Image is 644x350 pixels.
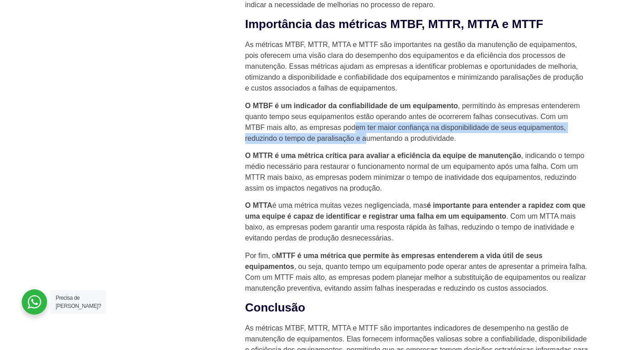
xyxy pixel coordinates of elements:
[599,307,644,350] iframe: Chat Widget
[245,152,521,159] strong: O MTTR é uma métrica crítica para avaliar a eficiência da equipe de manutenção
[245,200,589,244] p: é uma métrica muitas vezes negligenciada, mas . Com um MTTA mais baixo, as empresas podem garanti...
[599,307,644,350] div: Widget de chat
[245,201,272,209] strong: O MTTA
[245,102,458,110] strong: O MTBF é um indicador da confiabilidade de um equipamento
[245,101,589,144] p: , permitindo às empresas entenderem quanto tempo seus equipamentos estão operando antes de ocorre...
[245,17,589,32] h2: Importância das métricas MTBF, MTTR, MTTA e MTTF
[245,150,589,194] p: , indicando o tempo médio necessário para restaurar o funcionamento normal de um equipamento após...
[245,252,543,270] strong: MTTF é uma métrica que permite às empresas entenderem a vida útil de seus equipamentos
[245,39,589,94] p: As métricas MTBF, MTTR, MTTA e MTTF são importantes na gestão da manutenção de equipamentos, pois...
[56,295,101,309] span: Precisa de [PERSON_NAME]?
[245,250,589,294] p: Por fim, o , ou seja, quanto tempo um equipamento pode operar antes de apresentar a primeira falh...
[245,300,589,316] h2: Conclusão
